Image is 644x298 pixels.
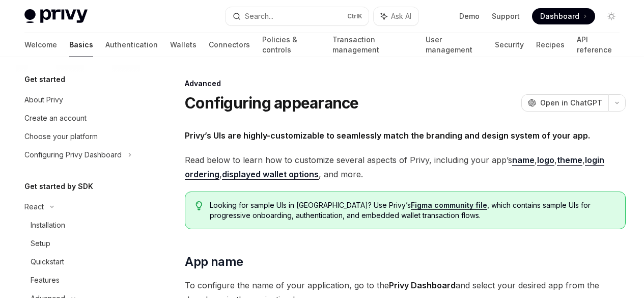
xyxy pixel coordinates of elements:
a: Demo [459,11,480,21]
span: Looking for sample UIs in [GEOGRAPHIC_DATA]? Use Privy’s , which contains sample UIs for progress... [210,200,615,221]
span: Open in ChatGPT [540,98,602,108]
button: Open in ChatGPT [521,94,608,112]
div: Installation [31,219,65,231]
div: React [24,201,44,213]
strong: Privy Dashboard [389,280,456,290]
a: Choose your platform [16,127,147,146]
a: Policies & controls [262,33,320,57]
div: Features [31,274,60,286]
a: displayed wallet options [222,169,319,180]
a: logo [537,155,554,166]
h5: Get started [24,73,65,86]
a: Quickstart [16,253,147,271]
svg: Tip [195,201,203,210]
a: Dashboard [532,8,595,24]
a: Setup [16,234,147,253]
a: About Privy [16,91,147,109]
a: Security [495,33,524,57]
a: User management [426,33,483,57]
a: Wallets [170,33,197,57]
a: API reference [577,33,620,57]
a: Create an account [16,109,147,127]
div: Advanced [185,78,626,89]
img: light logo [24,9,88,23]
span: Read below to learn how to customize several aspects of Privy, including your app’s , , , , , and... [185,153,626,181]
span: Ctrl K [347,12,362,20]
span: App name [185,254,243,270]
div: Configuring Privy Dashboard [24,149,122,161]
a: Basics [69,33,93,57]
div: Choose your platform [24,130,98,143]
span: Ask AI [391,11,411,21]
a: Connectors [209,33,250,57]
a: Recipes [536,33,565,57]
a: Welcome [24,33,57,57]
a: name [512,155,535,166]
span: Dashboard [540,11,579,21]
a: Features [16,271,147,289]
a: Support [492,11,520,21]
button: Toggle dark mode [603,8,620,24]
div: Quickstart [31,256,64,268]
a: Figma community file [411,201,487,210]
a: Transaction management [332,33,413,57]
h1: Configuring appearance [185,94,359,112]
div: Setup [31,237,50,250]
strong: Privy’s UIs are highly-customizable to seamlessly match the branding and design system of your app. [185,130,590,141]
button: Search...CtrlK [226,7,369,25]
div: About Privy [24,94,63,106]
h5: Get started by SDK [24,180,93,193]
div: Create an account [24,112,87,124]
div: Search... [245,10,273,22]
a: Installation [16,216,147,234]
button: Ask AI [374,7,418,25]
a: theme [557,155,582,166]
a: Authentication [105,33,158,57]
